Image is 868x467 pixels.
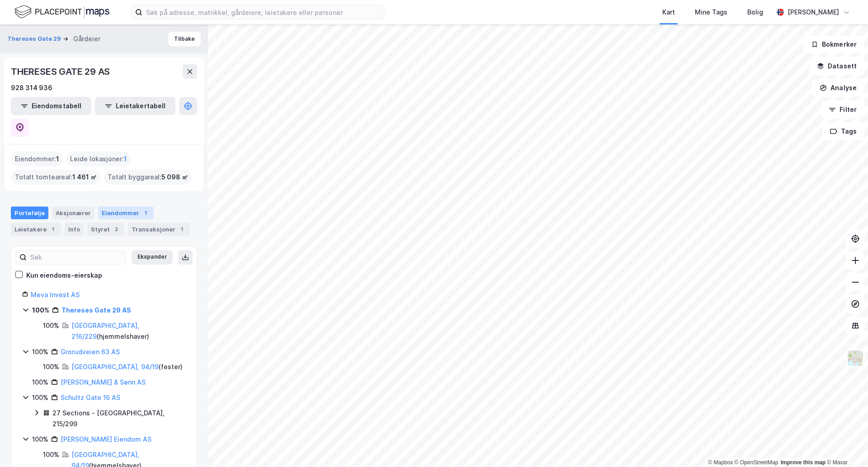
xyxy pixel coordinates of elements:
button: Bokmerker [803,35,864,53]
a: Thereses Gate 29 AS [61,306,131,314]
div: Mine Tags [695,7,727,18]
div: Styret [87,223,124,236]
div: Kun eiendoms-eierskap [26,270,102,281]
div: 928 314 936 [11,82,52,93]
div: Leide lokasjoner : [66,152,131,166]
img: Z [847,350,864,367]
a: Schultz Gate 16 AS [61,394,120,401]
div: THERESES GATE 29 AS [11,64,112,79]
div: 100% [32,434,48,445]
button: Datasett [809,57,864,75]
img: logo.f888ab2527a4732fd821a326f86c7f29.svg [14,4,109,20]
a: Improve this map [781,459,826,466]
div: [PERSON_NAME] [788,7,839,18]
div: Eiendommer [98,207,154,219]
iframe: Chat Widget [823,424,868,467]
button: Analyse [812,79,864,97]
div: 1 [141,208,150,217]
input: Søk [27,250,126,264]
div: Gårdeier [73,34,100,44]
button: Filter [821,101,864,119]
input: Søk på adresse, matrikkel, gårdeiere, leietakere eller personer [142,5,384,19]
div: 100% [32,347,48,357]
button: Ekspander [132,250,173,265]
a: OpenStreetMap [735,459,778,466]
div: 27 Sections - [GEOGRAPHIC_DATA], 215/299 [52,408,186,429]
div: 100% [32,392,48,403]
div: Transaksjoner [128,223,190,236]
div: Info [65,223,84,236]
div: 100% [43,361,59,372]
div: 2 [112,225,121,234]
button: Leietakertabell [95,97,175,115]
div: Totalt tomteareal : [11,170,100,184]
div: 1 [177,225,186,234]
div: Aksjonærer [52,207,94,219]
div: 100% [43,320,59,331]
a: Grorudveien 63 AS [61,348,120,356]
a: [GEOGRAPHIC_DATA], 94/19 [71,363,159,371]
button: Eiendomstabell [11,97,91,115]
div: Kontrollprogram for chat [823,424,868,467]
div: Leietakere [11,223,61,236]
a: Meva Invest AS [31,291,80,298]
div: 100% [32,377,48,388]
div: Bolig [747,7,763,18]
div: Eiendommer : [11,152,63,166]
a: [GEOGRAPHIC_DATA], 216/229 [71,322,139,340]
span: 5 098 ㎡ [161,172,188,183]
button: Tags [822,122,864,140]
span: 1 [124,154,127,164]
button: Thereses Gate 29 [7,34,63,43]
div: 1 [48,225,57,234]
div: ( hjemmelshaver ) [71,320,186,342]
span: 1 461 ㎡ [72,172,97,183]
div: Kart [662,7,675,18]
div: Totalt byggareal : [104,170,192,184]
div: Portefølje [11,207,48,219]
button: Tilbake [168,32,201,46]
a: [PERSON_NAME] Eiendom AS [61,435,151,443]
a: [PERSON_NAME] & Sønn AS [61,378,146,386]
div: 100% [32,305,49,316]
div: 100% [43,449,59,460]
span: 1 [56,154,59,164]
div: ( fester ) [71,361,183,372]
a: Mapbox [708,459,733,466]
